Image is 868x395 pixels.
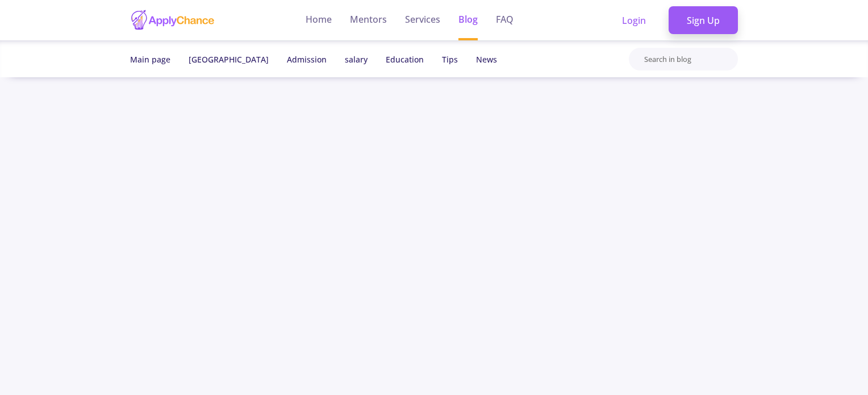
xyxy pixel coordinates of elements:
span: Main page [130,54,170,65]
a: salary [345,54,368,65]
a: Login [604,6,664,35]
img: applychance logo [130,9,215,31]
input: Search in blog [643,52,737,67]
a: [GEOGRAPHIC_DATA] [189,54,269,65]
a: Education [386,54,424,65]
a: Tips [442,54,458,65]
a: Admission [287,54,327,65]
a: News [476,54,497,65]
a: Sign Up [669,6,738,35]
